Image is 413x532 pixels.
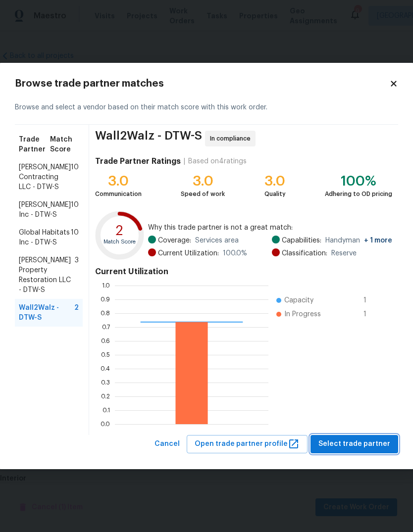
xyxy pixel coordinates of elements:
text: 0.6 [101,338,110,344]
span: 2 [74,303,79,323]
span: Classification: [282,248,327,258]
text: 0.2 [101,393,110,399]
div: Based on 4 ratings [188,156,247,166]
text: 0.5 [101,352,110,358]
text: Match Score [103,239,136,244]
span: 100.0 % [223,248,247,258]
h2: Browse trade partner matches [15,79,389,89]
h4: Current Utilization [95,267,392,277]
span: Match Score [50,135,79,154]
div: 3.0 [95,176,142,186]
div: Quality [264,189,286,199]
span: In Progress [284,309,321,319]
h4: Trade Partner Ratings [95,156,181,166]
text: 0.7 [102,324,110,330]
span: Why this trade partner is not a great match: [148,223,392,233]
button: Cancel [151,435,184,453]
span: Services area [195,236,239,245]
span: 10 [71,200,79,220]
button: Open trade partner profile [187,435,308,453]
span: 3 [75,255,79,295]
text: 0.0 [101,421,110,427]
span: Coverage: [158,236,191,245]
span: 10 [71,162,79,192]
button: Select trade partner [310,435,398,453]
div: Speed of work [181,189,225,199]
div: Browse and select a vendor based on their match score with this work order. [15,91,398,125]
span: Cancel [155,438,180,450]
text: 0.3 [101,380,110,386]
div: 3.0 [181,176,225,186]
div: 3.0 [264,176,286,186]
span: In compliance [210,134,255,144]
span: Current Utilization: [158,248,219,258]
div: | [181,156,188,166]
text: 0.8 [101,310,110,316]
span: 10 [71,228,79,247]
span: Wall2Walz - DTW-S [95,131,202,146]
span: Open trade partner profile [195,438,300,450]
span: Select trade partner [318,438,390,450]
span: Global Habitats Inc - DTW-S [19,228,71,247]
span: Trade Partner [19,135,50,154]
text: 1.0 [102,283,110,289]
div: Adhering to OD pricing [325,189,392,199]
span: 1 [363,295,379,305]
span: [PERSON_NAME] Contracting LLC - DTW-S [19,162,71,192]
text: 0.1 [103,407,110,413]
text: 0.4 [101,366,110,372]
span: Reserve [331,248,357,258]
div: 100% [325,176,392,186]
span: + 1 more [364,237,392,244]
span: Wall2Walz - DTW-S [19,303,74,323]
span: [PERSON_NAME] Inc - DTW-S [19,200,71,220]
span: Handyman [325,236,392,245]
span: Capacity [284,295,313,305]
span: [PERSON_NAME] Property Restoration LLC - DTW-S [19,255,75,295]
div: Communication [95,189,142,199]
text: 2 [115,225,123,238]
span: Capabilities: [282,236,321,245]
span: 1 [363,309,379,319]
text: 0.9 [101,296,110,302]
